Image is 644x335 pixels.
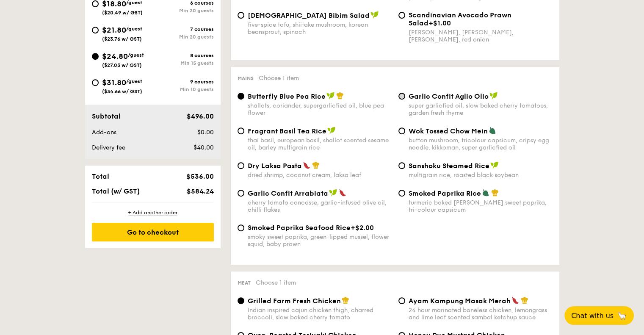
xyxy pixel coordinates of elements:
[409,29,553,43] div: [PERSON_NAME], [PERSON_NAME], [PERSON_NAME], red onion
[92,144,125,151] span: Delivery fee
[564,306,634,325] button: Chat with us🦙
[238,190,244,197] input: Garlic Confit Arrabiatacherry tomato concasse, garlic-infused olive oil, chilli flakes
[409,297,511,305] span: Ayam Kampung Masak Merah
[102,62,142,68] span: ($27.03 w/ GST)
[256,279,296,286] span: Choose 1 item
[329,189,337,197] img: icon-vegan.f8ff3823.svg
[617,311,627,321] span: 🦙
[248,162,302,170] span: Dry Laksa Pasta
[126,26,142,32] span: /guest
[238,127,244,134] input: Fragrant Basil Tea Ricethai basil, european basil, shallot scented sesame oil, barley multigrain ...
[398,297,405,304] input: Ayam Kampung Masak Merah24 hour marinated boneless chicken, lemongrass and lime leaf scented samb...
[259,75,299,82] span: Choose 1 item
[248,189,328,197] span: Garlic Confit Arrabiata
[398,93,405,100] input: Garlic Confit Aglio Oliosuper garlicfied oil, slow baked cherry tomatoes, garden fresh thyme
[489,92,498,100] img: icon-vegan.f8ff3823.svg
[489,127,496,134] img: icon-vegetarian.fe4039eb.svg
[571,312,614,320] span: Chat with us
[153,79,214,85] div: 9 courses
[336,92,344,100] img: icon-chef-hat.a58ddaea.svg
[153,53,214,58] div: 8 courses
[248,92,326,100] span: Butterfly Blue Pea Rice
[482,189,489,197] img: icon-vegetarian.fe4039eb.svg
[92,79,99,86] input: $31.80/guest($34.66 w/ GST)9 coursesMin 10 guests
[248,199,392,213] div: cherry tomato concasse, garlic-infused olive oil, chilli flakes
[398,127,405,134] input: Wok Tossed Chow Meinbutton mushroom, tricolour capsicum, cripsy egg noodle, kikkoman, super garli...
[102,36,142,42] span: ($23.76 w/ GST)
[409,162,489,170] span: Sanshoku Steamed Rice
[398,162,405,169] input: Sanshoku Steamed Ricemultigrain rice, roasted black soybean
[248,102,392,116] div: shallots, coriander, supergarlicfied oil, blue pea flower
[92,223,214,241] div: Go to checkout
[409,199,553,213] div: turmeric baked [PERSON_NAME] sweet paprika, tri-colour capsicum
[238,12,244,19] input: [DEMOGRAPHIC_DATA] Bibim Saladfive-spice tofu, shiitake mushroom, korean beansprout, spinach
[409,102,553,116] div: super garlicfied oil, slow baked cherry tomatoes, garden fresh thyme
[92,27,99,33] input: $21.80/guest($23.76 w/ GST)7 coursesMin 20 guests
[153,60,214,66] div: Min 15 guests
[370,11,379,19] img: icon-vegan.f8ff3823.svg
[102,25,126,35] span: $21.80
[428,19,451,27] span: +$1.00
[92,112,121,120] span: Subtotal
[339,189,346,197] img: icon-spicy.37a8142b.svg
[326,92,335,100] img: icon-vegan.f8ff3823.svg
[409,127,488,135] span: Wok Tossed Chow Mein
[186,172,213,180] span: $536.00
[409,189,481,197] span: Smoked Paprika Rice
[248,127,326,135] span: Fragrant Basil Tea Rice
[312,161,320,169] img: icon-chef-hat.a58ddaea.svg
[409,172,553,179] div: multigrain rice, roasted black soybean
[153,86,214,92] div: Min 10 guests
[248,307,392,321] div: Indian inspired cajun chicken thigh, charred broccoli, slow baked cherry tomato
[92,209,214,216] div: + Add another order
[238,93,244,100] input: Butterfly Blue Pea Riceshallots, coriander, supergarlicfied oil, blue pea flower
[248,172,392,179] div: dried shrimp, coconut cream, laksa leaf
[238,280,251,286] span: Meat
[92,129,116,136] span: Add-ons
[409,307,553,321] div: 24 hour marinated boneless chicken, lemongrass and lime leaf scented sambal ketchup sauce
[398,190,405,197] input: Smoked Paprika Riceturmeric baked [PERSON_NAME] sweet paprika, tri-colour capsicum
[102,52,128,61] span: $24.80
[511,296,519,304] img: icon-spicy.37a8142b.svg
[248,233,392,248] div: smoky sweet paprika, green-lipped mussel, flower squid, baby prawn
[248,224,351,232] span: Smoked Paprika Seafood Rice
[303,161,310,169] img: icon-spicy.37a8142b.svg
[186,112,213,120] span: $496.00
[409,11,511,27] span: Scandinavian Avocado Prawn Salad
[491,189,499,197] img: icon-chef-hat.a58ddaea.svg
[128,52,144,58] span: /guest
[186,187,213,195] span: $584.24
[238,297,244,304] input: Grilled Farm Fresh ChickenIndian inspired cajun chicken thigh, charred broccoli, slow baked cherr...
[102,78,126,87] span: $31.80
[342,296,349,304] img: icon-chef-hat.a58ddaea.svg
[153,34,214,40] div: Min 20 guests
[153,8,214,14] div: Min 20 guests
[92,53,99,60] input: $24.80/guest($27.03 w/ GST)8 coursesMin 15 guests
[92,0,99,7] input: $18.80/guest($20.49 w/ GST)6 coursesMin 20 guests
[102,89,142,94] span: ($34.66 w/ GST)
[193,144,213,151] span: $40.00
[248,11,370,19] span: [DEMOGRAPHIC_DATA] Bibim Salad
[126,78,142,84] span: /guest
[409,137,553,151] div: button mushroom, tricolour capsicum, cripsy egg noodle, kikkoman, super garlicfied oil
[409,92,489,100] span: Garlic Confit Aglio Olio
[238,75,254,81] span: Mains
[351,224,374,232] span: +$2.00
[238,162,244,169] input: Dry Laksa Pastadried shrimp, coconut cream, laksa leaf
[153,26,214,32] div: 7 courses
[92,172,109,180] span: Total
[521,296,528,304] img: icon-chef-hat.a58ddaea.svg
[238,224,244,231] input: Smoked Paprika Seafood Rice+$2.00smoky sweet paprika, green-lipped mussel, flower squid, baby prawn
[248,137,392,151] div: thai basil, european basil, shallot scented sesame oil, barley multigrain rice
[197,129,213,136] span: $0.00
[248,21,392,36] div: five-spice tofu, shiitake mushroom, korean beansprout, spinach
[92,187,140,195] span: Total (w/ GST)
[490,161,499,169] img: icon-vegan.f8ff3823.svg
[398,12,405,19] input: Scandinavian Avocado Prawn Salad+$1.00[PERSON_NAME], [PERSON_NAME], [PERSON_NAME], red onion
[248,297,341,305] span: Grilled Farm Fresh Chicken
[327,127,336,134] img: icon-vegan.f8ff3823.svg
[102,10,143,16] span: ($20.49 w/ GST)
